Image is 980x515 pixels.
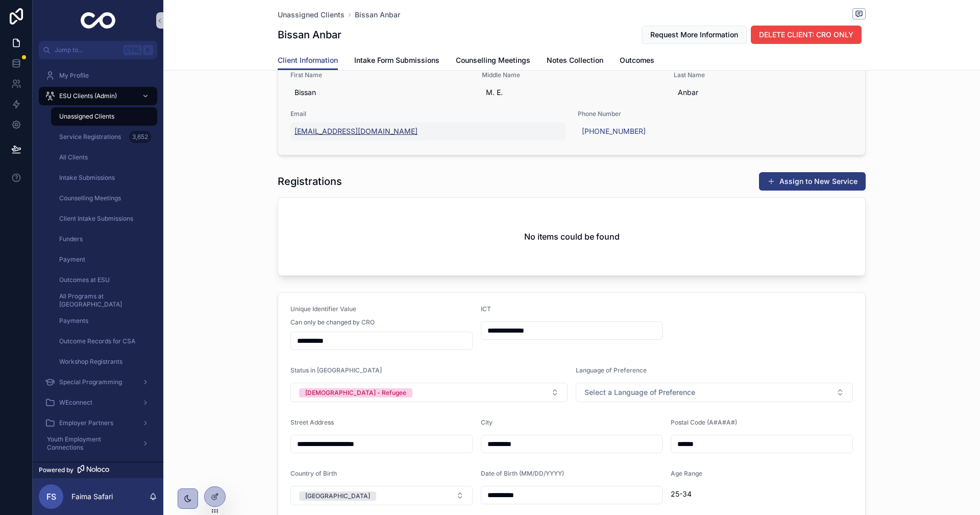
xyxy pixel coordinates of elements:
[59,153,88,161] span: All Clients
[59,72,89,80] span: My Profile
[620,55,654,65] span: Outcomes
[759,172,866,191] button: Assign to New Service
[59,174,115,182] span: Intake Submissions
[290,418,334,426] span: Street Address
[290,486,473,505] button: Select Button
[278,51,338,71] a: Client Information
[51,189,157,207] a: Counselling Meetings
[456,55,530,65] span: Counselling Meetings
[51,353,157,371] a: Workshop Registrants
[751,26,862,44] button: DELETE CLIENT: CRO ONLY
[59,317,88,325] span: Payments
[642,26,747,44] button: Request More Information
[51,250,157,269] a: Payment
[59,215,133,223] span: Client Intake Submissions
[582,126,646,136] a: [PHONE_NUMBER]
[59,112,114,121] span: Unassigned Clients
[39,466,73,474] span: Powered by
[39,373,157,391] a: Special Programming
[481,418,493,426] span: City
[46,490,56,503] span: FS
[678,87,849,98] span: Anbar
[671,489,853,499] span: 25-34
[51,169,157,187] a: Intake Submissions
[51,209,157,228] a: Client Intake Submissions
[59,194,121,202] span: Counselling Meetings
[576,366,647,374] span: Language of Preference
[290,305,356,313] span: Unique Identifier Value
[278,10,345,20] a: Unassigned Clients
[55,46,119,54] span: Jump to...
[39,393,157,412] a: WEconnect
[576,383,853,402] button: Select Button
[486,87,657,98] span: M. E.
[278,174,342,189] h1: Registrations
[290,71,470,79] span: First Name
[278,57,865,155] a: First NameBissanMiddle NameM. E.Last NameAnbarEmail[EMAIL_ADDRESS][DOMAIN_NAME]Phone Number[PHONE...
[39,87,157,105] a: ESU Clients (Admin)
[59,133,121,141] span: Service Registrations
[71,491,113,502] p: Faima Safari
[59,378,122,386] span: Special Programming
[578,110,853,118] span: Phone Number
[59,276,110,284] span: Outcomes at ESU
[620,51,654,72] a: Outcomes
[290,366,382,374] span: Status in [GEOGRAPHIC_DATA]
[59,235,83,243] span: Funders
[124,45,142,55] span: Ctrl
[51,148,157,167] a: All Clients
[278,55,338,65] span: Client Information
[482,71,661,79] span: Middle Name
[547,55,603,65] span: Notes Collection
[33,59,163,462] div: scrollable content
[674,71,853,79] span: Last Name
[59,255,85,264] span: Payment
[278,28,341,42] h1: Bissan Anbar
[290,318,375,326] span: Can only be changed by CRO
[355,10,400,20] a: Bissan Anbar
[33,462,163,478] a: Powered by
[59,292,147,309] span: All Programs at [GEOGRAPHIC_DATA]
[456,51,530,72] a: Counselling Meetings
[144,46,152,54] span: K
[39,414,157,432] a: Employer Partners
[290,470,337,477] span: Country of Birth
[39,66,157,85] a: My Profile
[39,41,157,59] button: Jump to...CtrlK
[51,332,157,350] a: Outcome Records for CSA
[354,55,439,65] span: Intake Form Submissions
[354,51,439,72] a: Intake Form Submissions
[51,291,157,310] a: All Programs at [GEOGRAPHIC_DATA]
[129,131,151,143] div: 3,652
[584,387,695,397] span: Select a Language of Preference
[81,12,116,29] img: App logo
[59,358,122,366] span: Workshop Registrants
[295,87,465,98] span: Bissan
[295,126,418,136] a: [EMAIL_ADDRESS][DOMAIN_NAME]
[290,383,568,402] button: Select Button
[59,419,113,427] span: Employer Partners
[51,107,157,126] a: Unassigned Clients
[759,30,853,40] span: DELETE CLIENT: CRO ONLY
[290,110,566,118] span: Email
[51,128,157,146] a: Service Registrations3,652
[305,388,406,397] div: [DEMOGRAPHIC_DATA] - Refugee
[547,51,603,72] a: Notes Collection
[305,491,370,501] div: [GEOGRAPHIC_DATA]
[51,271,157,289] a: Outcomes at ESU
[51,312,157,330] a: Payments
[39,434,157,453] a: Youth Employment Connections
[47,435,134,452] span: Youth Employment Connections
[650,30,738,40] span: Request More Information
[59,399,92,407] span: WEconnect
[671,418,737,426] span: Postal Code (A#A#A#)
[671,470,702,477] span: Age Range
[524,230,620,243] h2: No items could be found
[481,470,564,477] span: Date of Birth (MM/DD/YYYY)
[59,92,117,100] span: ESU Clients (Admin)
[481,305,491,313] span: ICT
[51,230,157,248] a: Funders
